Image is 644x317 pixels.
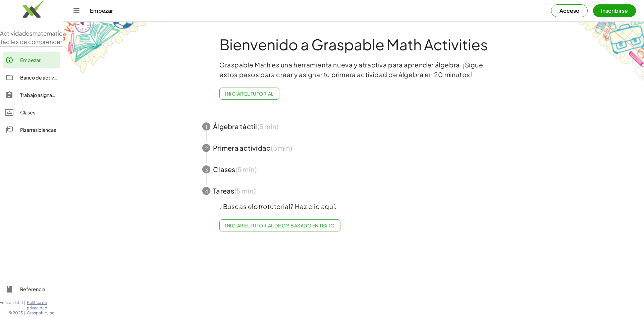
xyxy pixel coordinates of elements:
[551,4,588,17] button: Acceso
[205,145,208,152] font: 2
[1,30,69,46] font: matemáticas fáciles de comprender
[225,222,334,228] font: Iniciar el tutorial de GM basado en texto
[225,91,273,97] font: Iniciar el tutorial
[24,310,25,315] font: |
[27,310,55,315] font: Graspable, Inc.
[3,281,60,297] a: Referencia
[205,188,208,195] font: 4
[219,88,279,100] button: Iniciar el tutorial
[27,300,47,310] font: Política de privacidad
[593,4,636,17] button: Inscribirse
[24,300,25,305] font: |
[3,104,60,120] a: Clases
[20,57,41,63] font: Empezar
[20,286,45,292] font: Referencia
[194,116,513,137] button: 1Álgebra táctil(5 min)
[267,202,336,210] font: tutorial? Haz clic aquí.
[194,180,513,202] button: 4Tareas(5 min)
[8,310,23,315] font: © 2025
[3,87,60,103] a: Trabajo asignado
[3,69,60,86] a: Banco de actividades
[3,52,60,68] a: Empezar
[71,5,82,16] button: Cambiar navegación
[20,74,70,81] font: Banco de actividades
[219,202,254,210] font: ¿Buscas el
[254,202,267,210] font: otro
[559,7,579,14] font: Acceso
[3,122,60,138] a: Pizarras blancas
[219,61,483,78] font: Graspable Math es una herramienta nueva y atractiva para aprender álgebra. ¡Sigue estos pasos par...
[27,300,63,310] a: Política de privacidad
[20,92,58,98] font: Trabajo asignado
[20,127,56,133] font: Pizarras blancas
[194,137,513,159] button: 2Primera actividad(5 min)
[205,124,207,130] font: 1
[20,109,35,115] font: Clases
[194,159,513,180] button: 3Clases(5 min)
[205,167,208,173] font: 3
[63,21,147,74] img: get-started-bg-ul-Ceg4j33I.png
[219,35,488,54] font: Bienvenido a Graspable Math Activities
[601,7,628,14] font: Inscribirse
[219,219,340,231] a: Iniciar el tutorial de GM basado en texto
